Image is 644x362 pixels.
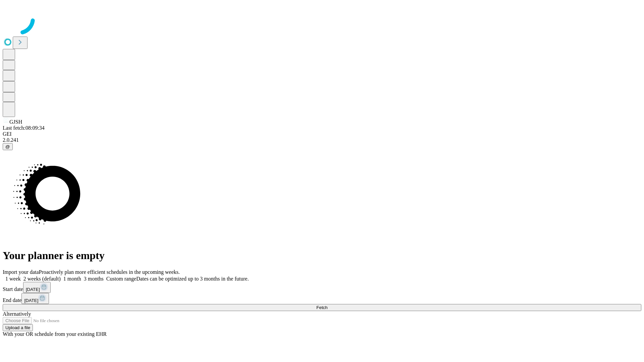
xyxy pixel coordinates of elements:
[39,269,180,275] span: Proactively plan more efficient schedules in the upcoming weeks.
[3,311,31,317] span: Alternatively
[3,293,641,304] div: End date
[21,293,49,304] button: [DATE]
[5,276,21,282] span: 1 week
[26,287,40,292] span: [DATE]
[3,324,33,331] button: Upload a file
[316,305,327,310] span: Fetch
[24,298,38,303] span: [DATE]
[3,131,641,137] div: GEI
[3,304,641,311] button: Fetch
[3,125,45,131] span: Last fetch: 08:09:34
[3,331,107,337] span: With your OR schedule from your existing EHR
[9,119,22,125] span: GJSH
[3,137,641,143] div: 2.0.241
[23,282,51,293] button: [DATE]
[84,276,104,282] span: 3 months
[3,143,13,150] button: @
[3,269,39,275] span: Import your data
[136,276,249,282] span: Dates can be optimized up to 3 months in the future.
[63,276,81,282] span: 1 month
[106,276,136,282] span: Custom range
[3,282,641,293] div: Start date
[23,276,61,282] span: 2 weeks (default)
[5,144,10,149] span: @
[3,249,641,262] h1: Your planner is empty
